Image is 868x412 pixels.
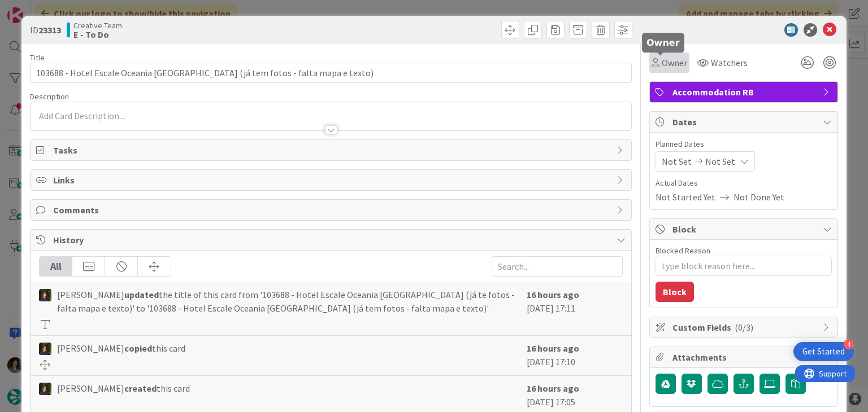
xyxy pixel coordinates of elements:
[57,288,520,315] span: [PERSON_NAME] the title of this card from '103688 - Hotel Escale Oceania [GEOGRAPHIC_DATA] (já te...
[30,52,45,63] label: Title
[656,138,832,150] span: Planned Dates
[793,342,854,361] div: Open Get Started checklist, remaining modules: 4
[30,23,61,37] span: ID
[844,339,854,349] div: 4
[734,190,784,204] span: Not Done Yet
[57,382,190,395] span: [PERSON_NAME] this card
[53,233,610,247] span: History
[39,383,51,395] img: MC
[662,56,687,69] span: Owner
[711,56,748,69] span: Watchers
[672,222,817,236] span: Block
[124,343,152,354] b: copied
[53,143,610,157] span: Tasks
[124,289,159,300] b: updated
[124,383,157,394] b: created
[57,341,185,355] span: [PERSON_NAME] this card
[30,63,631,83] input: type card name here...
[73,21,122,30] span: Creative Team
[672,350,817,364] span: Attachments
[40,257,72,276] div: All
[24,2,51,15] span: Support
[527,343,579,354] b: 16 hours ago
[662,155,692,168] span: Not Set
[672,321,817,334] span: Custom Fields
[672,115,817,129] span: Dates
[705,155,735,168] span: Not Set
[53,173,610,187] span: Links
[802,346,845,357] div: Get Started
[492,256,623,277] input: Search...
[38,24,61,36] b: 23313
[672,85,817,99] span: Accommodation RB
[39,289,51,301] img: MC
[646,37,680,48] h5: Owner
[656,177,832,189] span: Actual Dates
[527,341,623,370] div: [DATE] 17:10
[30,91,69,102] span: Description
[735,322,753,333] span: ( 0/3 )
[527,288,623,330] div: [DATE] 17:11
[39,343,51,355] img: MC
[656,246,710,256] label: Blocked Reason
[527,289,579,300] b: 16 hours ago
[527,382,623,409] div: [DATE] 17:05
[73,30,122,39] b: E - To Do
[656,190,715,204] span: Not Started Yet
[527,383,579,394] b: 16 hours ago
[656,282,694,302] button: Block
[53,203,610,217] span: Comments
